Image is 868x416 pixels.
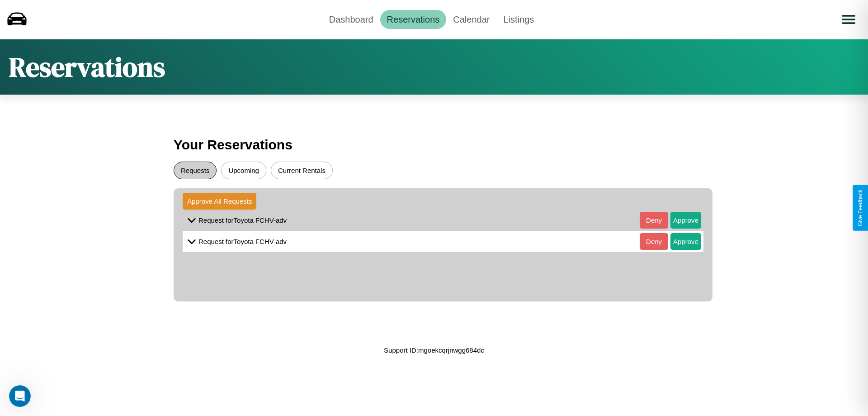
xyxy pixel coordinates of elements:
a: Calendar [446,10,496,29]
p: Request for Toyota FCHV-adv [198,214,287,226]
button: Current Rentals [271,162,333,179]
a: Listings [496,10,541,29]
a: Reservations [380,10,447,29]
button: Open menu [836,7,861,32]
div: Give Feedback [857,190,863,226]
button: Upcoming [221,162,266,179]
button: Approve [670,233,701,250]
button: Approve All Requests [183,193,256,210]
button: Deny [640,212,668,229]
button: Requests [174,162,217,179]
p: Support ID: mgoekcqrjnwgg684dc [384,344,484,356]
button: Deny [640,233,668,250]
button: Approve [670,212,701,229]
h3: Your Reservations [174,133,694,157]
iframe: Intercom live chat [9,385,31,407]
a: Dashboard [322,10,380,29]
p: Request for Toyota FCHV-adv [198,235,287,248]
h1: Reservations [9,48,165,86]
